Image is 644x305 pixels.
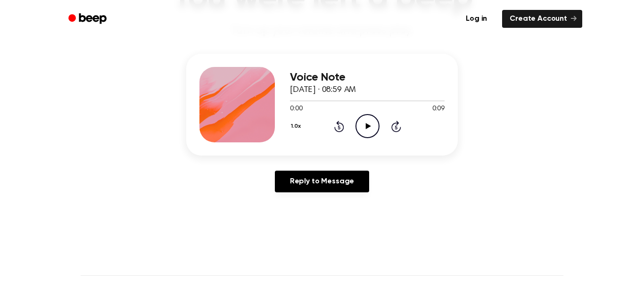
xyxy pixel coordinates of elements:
a: Reply to Message [275,171,369,192]
h3: Voice Note [290,71,445,84]
span: 0:09 [432,104,445,114]
a: Log in [456,8,496,30]
a: Create Account [502,10,582,28]
a: Beep [62,10,115,28]
span: [DATE] · 08:59 AM [290,86,356,94]
button: 1.0x [290,118,304,134]
span: 0:00 [290,104,302,114]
